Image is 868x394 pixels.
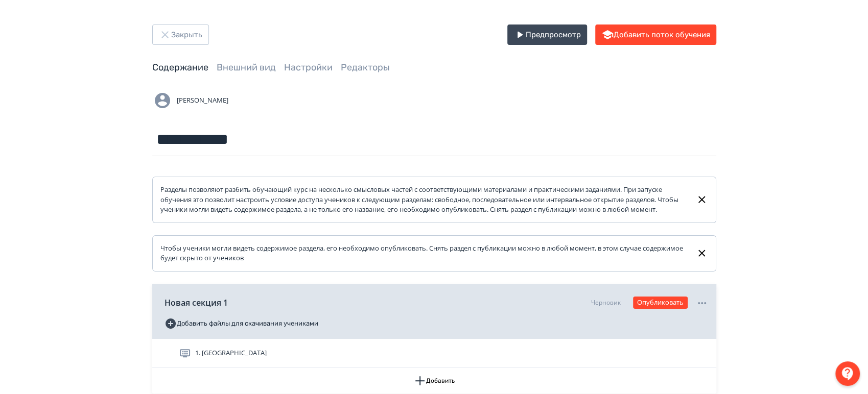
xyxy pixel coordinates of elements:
[284,62,333,73] a: Настройки
[165,297,228,309] span: Новая секция 1
[152,24,209,45] button: Закрыть
[152,368,716,393] button: Добавить
[217,62,276,73] a: Внешний вид
[195,348,267,358] span: 1. Kaiten
[595,24,716,45] button: Добавить поток обучения
[633,297,688,309] button: Опубликовать
[160,185,688,215] div: Разделы позволяют разбить обучающий курс на несколько смысловых частей с соответствующими материа...
[160,243,688,263] div: Чтобы ученики могли видеть содержимое раздела, его необходимо опубликовать. Снять раздел с публик...
[177,95,228,106] span: [PERSON_NAME]
[591,298,621,307] div: Черновик
[152,62,208,73] a: Содержание
[341,62,390,73] a: Редакторы
[507,24,587,45] button: Предпросмотр
[152,339,716,368] div: 1. [GEOGRAPHIC_DATA]
[165,315,318,332] button: Добавить файлы для скачивания учениками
